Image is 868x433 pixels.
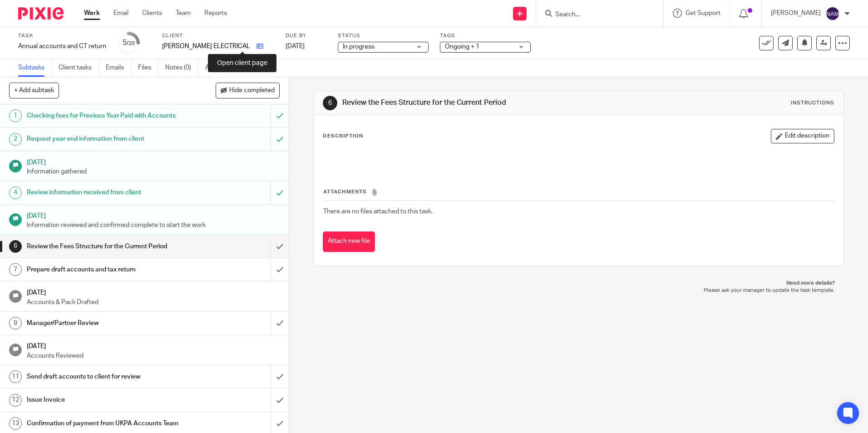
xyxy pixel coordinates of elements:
span: [DATE] [286,43,305,49]
h1: Request year end information from client [27,132,183,146]
label: Task [18,32,106,39]
label: Client [162,32,274,39]
a: Team [176,9,191,18]
div: 1 [9,109,22,122]
h1: [DATE] [27,156,280,167]
span: In progress [343,44,375,50]
div: 5 [123,38,135,48]
h1: Checking fees for Previous Year Paid with Accounts [27,109,183,123]
a: Work [84,9,100,18]
div: 4 [9,187,22,199]
label: Due by [286,32,326,39]
a: Client tasks [59,59,99,77]
span: Get Support [686,10,720,16]
h1: [DATE] [27,286,280,297]
a: Emails [106,59,131,77]
div: 9 [9,317,22,330]
a: Notes (0) [165,59,198,77]
label: Status [338,32,429,39]
div: Instructions [791,99,834,107]
button: Edit description [771,129,834,143]
h1: Review the Fees Structure for the Current Period [27,240,183,253]
a: Audit logs [205,59,240,77]
span: Hide completed [229,87,275,94]
div: 6 [323,96,337,110]
button: Attach new file [323,231,375,252]
a: Clients [142,9,162,18]
span: There are no files attached to this task. [323,208,433,215]
h1: Review the Fees Structure for the Current Period [342,98,598,108]
h1: Manager/Partner Review [27,316,183,330]
span: Ongoing + 1 [445,44,479,50]
h1: Prepare draft accounts and tax return [27,263,183,276]
a: Email [113,9,128,18]
div: 6 [9,240,22,253]
h1: [DATE] [27,209,280,221]
img: Pixie [18,7,64,20]
div: 13 [9,417,22,430]
p: Accounts & Pack Drafted [27,298,280,307]
p: [PERSON_NAME] [771,9,821,18]
div: 12 [9,394,22,407]
div: 11 [9,370,22,383]
button: + Add subtask [9,83,59,98]
a: Files [138,59,158,77]
p: Need more details? [322,280,834,287]
div: Annual accounts and CT return [18,42,106,51]
p: Accounts Reviewed [27,351,280,360]
img: svg%3E [825,6,840,21]
p: Description [323,133,363,140]
h1: Issue Invoice [27,393,183,407]
small: /20 [127,41,135,46]
a: Subtasks [18,59,52,77]
span: Attachments [323,189,367,194]
p: [PERSON_NAME] ELECTRICAL LTD [162,42,252,51]
input: Search [554,11,636,19]
div: 7 [9,263,22,276]
button: Hide completed [216,83,280,98]
h1: [DATE] [27,340,280,351]
h1: Send draft accounts to client for review [27,370,183,384]
label: Tags [440,32,531,39]
p: Please ask your manager to update the task template. [322,287,834,294]
p: Information reviewed and confirmed complete to start the work [27,221,280,230]
a: Reports [204,9,227,18]
h1: Review information received from client [27,186,183,199]
h1: Confirmation of payment from UKPA Accounts Team [27,417,183,430]
div: 2 [9,133,22,146]
p: Information gathered [27,167,280,176]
